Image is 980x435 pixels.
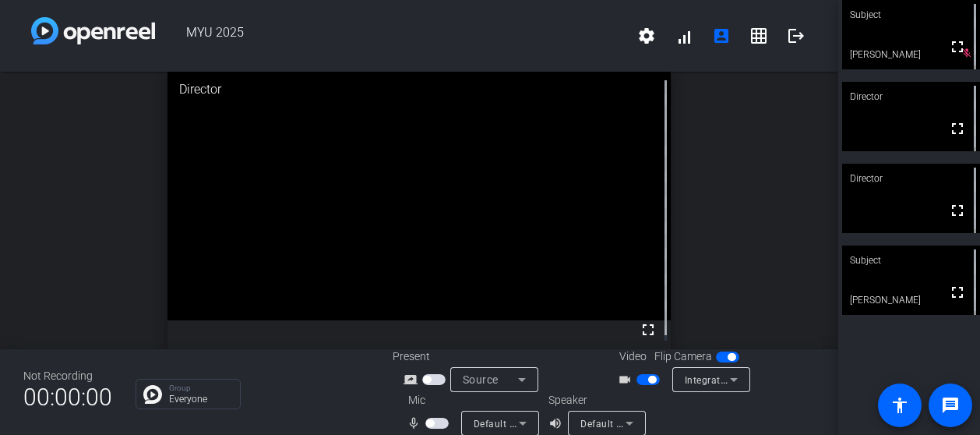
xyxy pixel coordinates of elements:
[890,396,909,415] mat-icon: accessibility
[842,246,980,275] div: Subject
[407,414,425,433] mat-icon: mic_none
[169,394,232,404] p: Everyone
[393,348,548,365] div: Present
[169,384,232,392] p: Group
[580,417,689,430] span: Default - AirPods Stereo
[948,201,967,220] mat-icon: fullscreen
[712,27,731,45] mat-icon: account_box
[948,37,967,56] mat-icon: fullscreen
[167,69,671,111] div: Director
[842,82,980,111] div: Director
[639,320,657,339] mat-icon: fullscreen
[941,396,960,415] mat-icon: message
[654,348,712,365] span: Flip Camera
[548,414,567,433] mat-icon: volume_up
[393,392,548,408] div: Mic
[619,348,647,365] span: Video
[665,17,703,55] button: signal_cellular_alt
[474,417,652,430] span: Default - AirPods Hands-Free AG Audio
[463,373,499,386] span: Source
[842,164,980,193] div: Director
[23,378,112,416] span: 00:00:00
[404,370,422,389] mat-icon: screen_share_outline
[948,283,967,302] mat-icon: fullscreen
[787,27,806,45] mat-icon: logout
[618,370,636,389] mat-icon: videocam_outline
[948,119,967,138] mat-icon: fullscreen
[143,385,162,404] img: Chat Icon
[31,17,155,44] img: white-gradient.svg
[155,17,628,55] span: MYU 2025
[23,368,112,384] div: Not Recording
[548,392,642,408] div: Speaker
[749,27,768,45] mat-icon: grid_on
[685,373,827,386] span: Integrated Webcam (1bcf:28cf)
[637,27,656,45] mat-icon: settings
